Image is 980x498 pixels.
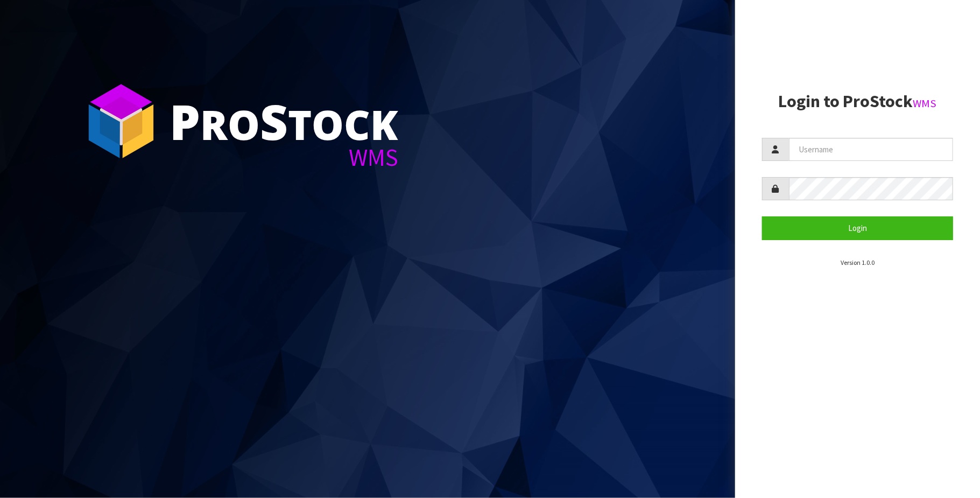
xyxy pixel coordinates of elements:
[762,216,953,240] button: Login
[789,138,953,161] input: Username
[170,88,200,154] span: P
[762,92,953,111] h2: Login to ProStock
[170,145,398,170] div: WMS
[913,96,936,110] small: WMS
[170,97,398,145] div: ro tock
[841,258,875,266] small: Version 1.0.0
[260,88,288,154] span: S
[81,81,161,162] img: ProStock Cube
